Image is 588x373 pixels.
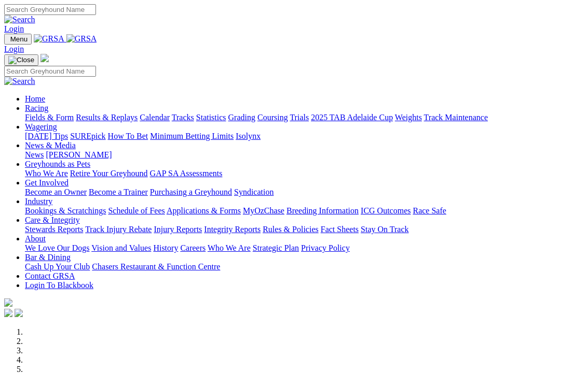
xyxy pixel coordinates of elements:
[25,113,584,122] div: Racing
[85,225,152,234] a: Track Injury Rebate
[25,262,584,271] div: Bar & Dining
[25,150,44,159] a: News
[25,206,584,216] div: Industry
[208,243,251,252] a: Who We Are
[25,160,90,168] a: Greyhounds as Pets
[150,132,234,140] a: Minimum Betting Limits
[8,56,34,64] img: Close
[153,243,178,252] a: History
[25,243,584,253] div: About
[4,4,96,15] input: Search
[25,234,46,243] a: About
[228,113,255,122] a: Grading
[25,188,87,196] a: Become an Owner
[108,132,148,140] a: How To Bet
[4,309,12,317] img: facebook.svg
[46,150,112,159] a: [PERSON_NAME]
[4,54,38,66] button: Toggle navigation
[154,225,202,234] a: Injury Reports
[25,253,71,262] a: Bar & Dining
[25,188,584,197] div: Get Involved
[25,141,76,150] a: News & Media
[66,34,97,44] img: GRSA
[286,206,359,215] a: Breeding Information
[4,34,32,45] button: Toggle navigation
[413,206,446,215] a: Race Safe
[70,169,148,178] a: Retire Your Greyhound
[361,206,411,215] a: ICG Outcomes
[25,104,48,112] a: Racing
[25,281,93,290] a: Login To Blackbook
[361,225,408,234] a: Stay On Track
[25,225,584,234] div: Care & Integrity
[25,169,68,178] a: Who We Are
[25,132,584,141] div: Wagering
[424,113,488,122] a: Track Maintenance
[253,243,299,252] a: Strategic Plan
[108,206,165,215] a: Schedule of Fees
[25,262,90,271] a: Cash Up Your Club
[311,113,393,122] a: 2025 TAB Adelaide Cup
[25,113,74,122] a: Fields & Form
[4,24,24,33] a: Login
[4,66,96,77] input: Search
[89,188,148,196] a: Become a Trainer
[196,113,226,122] a: Statistics
[234,188,274,196] a: Syndication
[204,225,261,234] a: Integrity Reports
[172,113,194,122] a: Tracks
[4,77,35,86] img: Search
[150,188,232,196] a: Purchasing a Greyhound
[243,206,284,215] a: MyOzChase
[4,15,35,24] img: Search
[25,225,83,234] a: Stewards Reports
[25,122,57,131] a: Wagering
[25,197,52,206] a: Industry
[167,206,241,215] a: Applications & Forms
[91,243,151,252] a: Vision and Values
[150,169,223,178] a: GAP SA Assessments
[25,271,75,280] a: Contact GRSA
[15,309,23,317] img: twitter.svg
[25,94,45,103] a: Home
[10,35,28,43] span: Menu
[236,132,261,140] a: Isolynx
[25,216,80,224] a: Care & Integrity
[4,45,24,53] a: Login
[263,225,319,234] a: Rules & Policies
[70,132,105,140] a: SUREpick
[40,54,49,62] img: logo-grsa-white.png
[25,178,69,187] a: Get Involved
[25,243,89,252] a: We Love Our Dogs
[321,225,359,234] a: Fact Sheets
[290,113,309,122] a: Trials
[25,206,106,215] a: Bookings & Scratchings
[180,243,206,252] a: Careers
[395,113,422,122] a: Weights
[25,132,68,140] a: [DATE] Tips
[140,113,170,122] a: Calendar
[92,262,220,271] a: Chasers Restaurant & Function Centre
[25,169,584,178] div: Greyhounds as Pets
[301,243,350,252] a: Privacy Policy
[4,298,12,307] img: logo-grsa-white.png
[257,113,288,122] a: Coursing
[34,34,64,44] img: GRSA
[76,113,138,122] a: Results & Replays
[25,150,584,160] div: News & Media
